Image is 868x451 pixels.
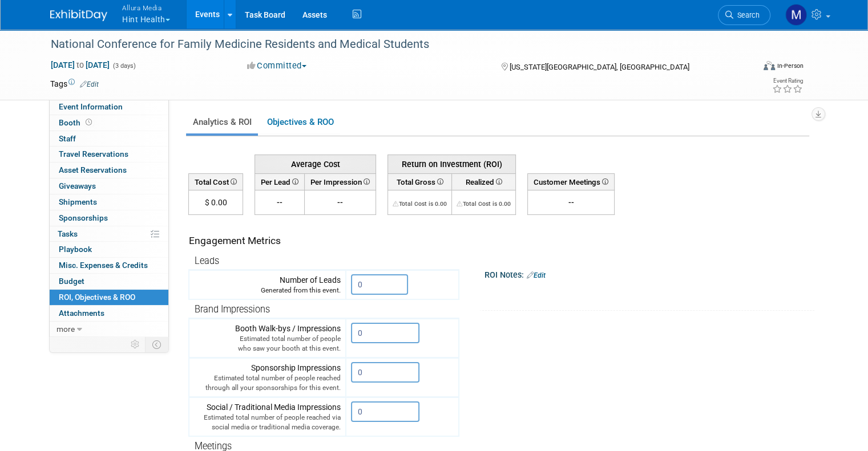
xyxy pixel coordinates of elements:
[189,173,243,190] th: Total Cost
[195,255,219,266] span: Leads
[50,322,168,337] a: more
[50,99,168,115] a: Event Information
[59,118,94,127] span: Booth
[527,271,546,279] a: Edit
[457,197,511,208] div: The Total Cost for this event needs to be greater than 0.00 in order for ROI to get calculated. S...
[452,173,516,190] th: Realized
[195,304,270,315] span: Brand Impressions
[194,286,341,295] div: Generated from this event.
[50,60,110,70] span: [DATE] [DATE]
[59,261,148,270] span: Misc. Expenses & Credits
[146,337,169,352] td: Toggle Event Tabs
[59,197,97,206] span: Shipments
[510,63,689,71] span: [US_STATE][GEOGRAPHIC_DATA], [GEOGRAPHIC_DATA]
[59,277,84,286] span: Budget
[485,266,814,281] div: ROI Notes:
[393,197,447,208] div: The Total Cost for this event needs to be greater than 0.00 in order for ROI to get calculated. S...
[59,149,128,159] span: Travel Reservations
[50,242,168,257] a: Playbook
[194,401,341,432] div: Social / Traditional Media Impressions
[764,61,775,70] img: Format-Inperson.png
[50,210,168,226] a: Sponsorships
[277,198,282,207] span: --
[186,111,258,133] a: Analytics & ROI
[50,194,168,210] a: Shipments
[50,274,168,289] a: Budget
[785,4,807,26] img: Max Fanwick
[59,102,123,111] span: Event Information
[388,173,452,190] th: Total Gross
[50,162,168,178] a: Asset Reservations
[305,173,376,190] th: Per Impression
[718,5,770,25] a: Search
[50,131,168,147] a: Staff
[189,190,243,215] td: $ 0.00
[59,165,127,174] span: Asset Reservations
[75,60,86,70] span: to
[59,308,104,318] span: Attachments
[194,274,341,295] div: Number of Leads
[80,80,99,88] a: Edit
[59,181,96,190] span: Giveaways
[50,258,168,273] a: Misc. Expenses & Credits
[388,155,516,173] th: Return on Investment (ROI)
[56,324,75,334] span: more
[59,292,135,302] span: ROI, Objectives & ROO
[255,173,305,190] th: Per Lead
[692,59,804,76] div: Event Format
[528,173,615,190] th: Customer Meetings
[532,197,609,208] div: --
[194,334,341,354] div: Estimated total number of people who saw your booth at this event.
[83,118,94,127] span: Booth not reserved yet
[260,111,340,133] a: Objectives & ROO
[50,178,168,194] a: Giveaways
[777,62,804,70] div: In-Person
[122,2,170,14] span: Allura Media
[58,229,78,238] span: Tasks
[50,226,168,242] a: Tasks
[50,147,168,162] a: Travel Reservations
[59,134,76,143] span: Staff
[50,78,99,90] td: Tags
[59,245,92,254] span: Playbook
[50,115,168,131] a: Booth
[50,10,107,21] img: ExhibitDay
[50,290,168,305] a: ROI, Objectives & ROO
[194,323,341,354] div: Booth Walk-bys / Impressions
[772,78,803,84] div: Event Rating
[194,413,341,432] div: Estimated total number of people reached via social media or traditional media coverage.
[243,60,311,72] button: Committed
[50,306,168,321] a: Attachments
[189,234,454,248] div: Engagement Metrics
[112,62,136,70] span: (3 days)
[255,155,376,173] th: Average Cost
[733,11,760,19] span: Search
[59,213,108,222] span: Sponsorships
[126,337,146,352] td: Personalize Event Tab Strip
[337,198,343,207] span: --
[194,362,341,393] div: Sponsorship Impressions
[194,373,341,393] div: Estimated total number of people reached through all your sponsorships for this event.
[47,34,740,55] div: National Conference for Family Medicine Residents and Medical Students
